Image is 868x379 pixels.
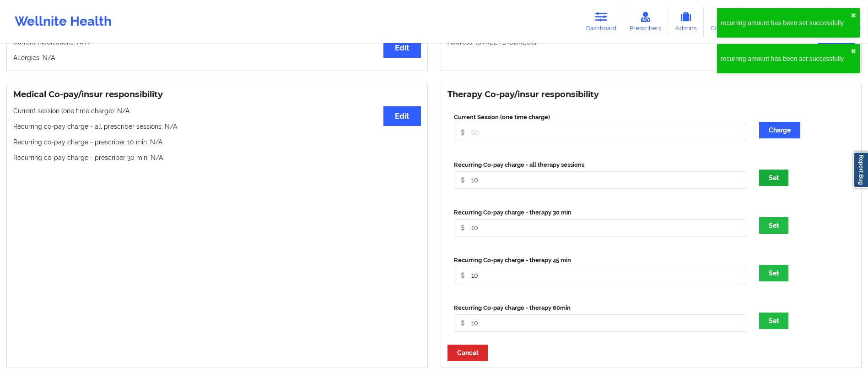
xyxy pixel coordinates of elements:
h3: Medical Co-pay/insur responsibility [13,89,421,100]
a: Admins [668,6,704,37]
a: Coaches [704,6,742,37]
button: Set [759,265,788,281]
label: Current Session (one time charge) [454,113,747,122]
label: Recurring Co-pay charge - therapy 45 min [454,256,747,265]
button: Set [759,170,788,186]
input: 60 [454,219,747,236]
label: Recurring Co-pay charge - therapy 60min [454,303,747,313]
input: 60 [454,267,747,284]
a: Dashboard [579,6,623,37]
button: Charge [759,122,800,138]
a: Report Bug [853,152,868,188]
div: recurring amount has been set successfully [721,54,851,63]
a: Prescribers [623,6,669,37]
p: Recurring co-pay charge - prescriber 30 min : N/A [13,153,421,162]
button: close [851,12,856,19]
input: 60 [454,124,747,141]
button: Cancel [447,345,488,361]
div: recurring amount has been set successfully [721,18,851,27]
button: close [851,48,856,55]
p: Allergies: N/A [13,53,421,62]
h3: Therapy Co-pay/insur responsibility [447,89,855,100]
input: 60 [454,171,747,189]
button: Set [759,313,788,329]
label: Recurring Co-pay charge - all therapy sessions [454,160,747,170]
button: Edit [383,106,421,126]
input: 60 [454,314,747,332]
label: Recurring Co-pay charge - therapy 30 min [454,208,747,217]
button: Set [759,217,788,234]
button: Edit [383,38,421,57]
p: Recurring co-pay charge - prescriber 10 min : N/A [13,137,421,147]
p: Recurring co-pay charge - all prescriber sessions : N/A [13,122,421,131]
p: Current session (one time charge): N/A [13,106,421,115]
